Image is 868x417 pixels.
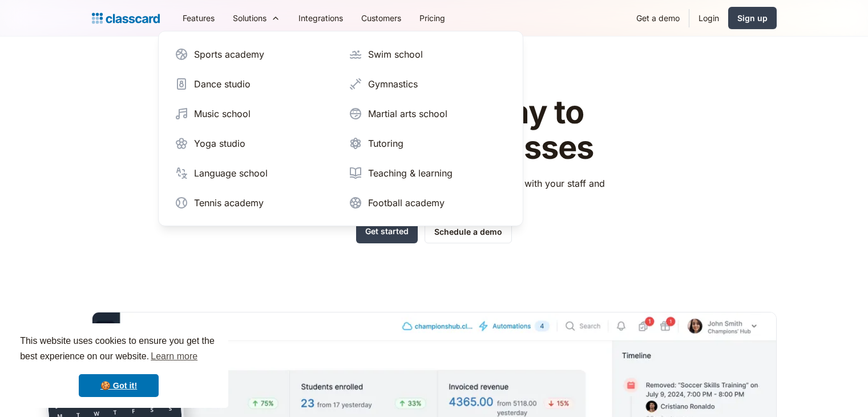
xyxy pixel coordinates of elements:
a: Language school [170,162,337,185]
a: Customers [352,5,410,31]
a: Pricing [410,5,454,31]
a: Get started [356,220,418,243]
a: Tutoring [344,132,511,155]
span: This website uses cookies to ensure you get the best experience on our website. [20,334,217,365]
div: Teaching & learning [368,166,453,180]
a: Gymnastics [344,73,511,95]
div: Swim school [368,47,423,61]
a: Music school [170,102,337,125]
div: Martial arts school [368,107,447,121]
div: Sports academy [194,47,264,61]
div: Solutions [233,12,267,24]
a: Features [173,5,224,31]
div: Language school [194,166,268,180]
a: Tennis academy [170,191,337,214]
a: Integrations [289,5,352,31]
a: Get a demo [627,5,689,31]
div: Football academy [368,196,445,210]
div: Tennis academy [194,196,264,210]
a: Login [689,5,728,31]
a: Swim school [344,43,511,66]
div: Dance studio [194,77,251,91]
a: Schedule a demo [425,220,512,243]
a: learn more about cookies [149,348,199,365]
a: Yoga studio [170,132,337,155]
div: cookieconsent [9,323,228,408]
a: Sports academy [170,43,337,66]
a: Sign up [728,7,777,29]
div: Solutions [224,5,289,31]
div: Yoga studio [194,137,245,150]
a: Dance studio [170,73,337,95]
a: Football academy [344,191,511,214]
a: home [92,10,160,26]
a: Teaching & learning [344,162,511,185]
a: dismiss cookie message [79,374,159,397]
div: Gymnastics [368,77,418,91]
div: Sign up [737,12,768,24]
div: Tutoring [368,137,403,150]
nav: Solutions [158,31,523,226]
div: Music school [194,107,251,121]
a: Martial arts school [344,102,511,125]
